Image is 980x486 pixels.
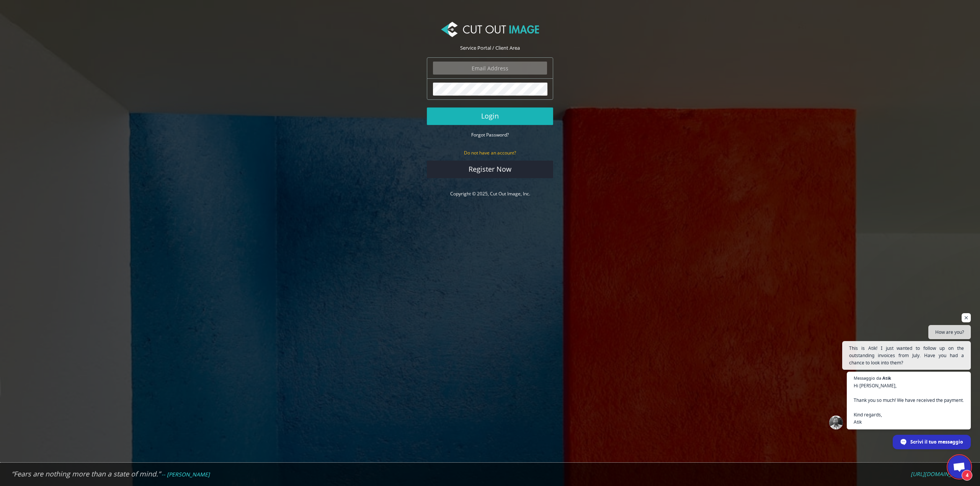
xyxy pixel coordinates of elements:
span: Atik [882,376,891,380]
a: [URL][DOMAIN_NAME] [911,471,969,478]
small: Forgot Password? [471,132,509,138]
small: Do not have an account? [464,150,516,156]
span: Scrivi il tuo messaggio [910,435,963,449]
a: Copyright © 2025, Cut Out Image, Inc. [450,190,530,197]
a: Register Now [427,161,553,178]
div: Aprire la chat [948,455,971,478]
img: Cut Out Image [441,22,539,37]
span: Hi [PERSON_NAME], Thank you so much! We have received the payment. Kind regards, Atik [854,382,964,426]
span: How are you? [935,328,964,336]
button: Login [427,107,553,125]
span: 4 [962,470,972,481]
em: “Fears are nothing more than a state of mind.” [11,469,160,478]
span: Service Portal / Client Area [460,44,520,51]
span: Messaggio da [854,376,881,380]
a: Forgot Password? [471,131,509,138]
em: -- [PERSON_NAME] [162,471,210,478]
span: This is Atik! I just wanted to follow up on the outstanding invoices from July. Have you had a ch... [849,345,964,366]
input: Email Address [433,62,547,75]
